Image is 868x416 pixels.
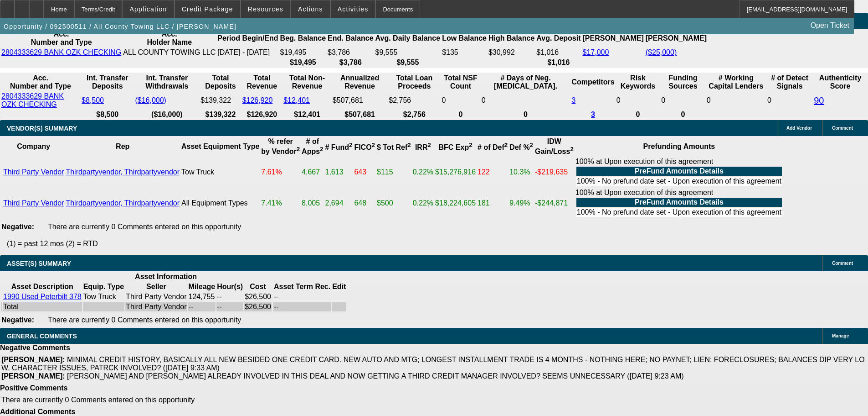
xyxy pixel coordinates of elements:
[181,188,260,218] td: All Equipment Types
[388,110,440,119] th: $2,756
[248,5,283,13] span: Resources
[832,261,853,266] span: Comment
[441,110,480,119] th: 0
[200,110,241,119] th: $139,322
[81,110,134,119] th: $8,500
[261,157,300,187] td: 7.61%
[376,188,411,218] td: $500
[591,111,595,118] a: 3
[377,143,411,151] b: $ Tot Ref
[535,137,574,155] b: IDW Gain/Loss
[332,282,346,291] th: Edit
[261,188,300,218] td: 7.41%
[807,18,853,33] a: Open Ticket
[427,142,431,148] sup: 2
[375,48,441,57] td: $9,555
[661,74,705,91] th: Funding Sources
[643,142,715,150] b: Prefunding Amounts
[217,283,243,290] b: Hour(s)
[441,92,480,109] td: 0
[814,95,824,105] a: 90
[635,167,724,175] b: PreFund Amounts Details
[376,157,411,187] td: $115
[7,240,868,248] p: (1) = past 12 mos (2) = RTD
[283,110,331,119] th: $12,401
[301,188,324,218] td: 8,005
[7,260,71,267] span: ASSET(S) SUMMARY
[412,188,434,218] td: 0.22%
[661,92,705,109] td: 0
[477,157,508,187] td: 122
[1,74,80,91] th: Acc. Number and Type
[182,5,233,13] span: Credit Package
[48,316,241,324] span: There are currently 0 Comments entered on this opportunity
[241,0,290,18] button: Resources
[332,74,387,91] th: Annualized Revenue
[200,92,241,109] td: $139,322
[274,283,330,290] b: Asset Term Rec.
[66,168,180,176] a: Thirdpartyvendor, Thirdpartyvendor
[354,188,375,218] td: 648
[17,142,50,150] b: Company
[534,157,574,187] td: -$219,635
[188,302,216,311] td: --
[488,48,535,57] td: $30,992
[297,146,300,153] sup: 2
[216,292,243,301] td: --
[509,143,533,151] b: Def %
[786,126,812,131] span: Add Vendor
[7,332,77,340] span: GENERAL COMMENTS
[536,58,581,67] th: $1,016
[576,208,782,217] td: 100% - No prefund date set - Upon execution of this agreement
[441,74,480,91] th: Sum of the Total NSF Count and Total Overdraft Fee Count from Ocrolus
[583,48,609,56] a: $17,000
[333,96,387,105] div: $507,681
[646,48,677,56] a: ($25,000)
[1,356,65,363] b: [PERSON_NAME]:
[250,283,266,290] b: Cost
[813,74,867,91] th: Authenticity Score
[181,142,259,150] b: Asset Equipment Type
[129,5,167,13] span: Application
[767,74,812,91] th: # of Detect Signals
[435,188,476,218] td: $18,224,605
[372,142,375,148] sup: 2
[504,142,508,148] sup: 2
[767,92,812,109] td: 0
[571,74,615,91] th: Competitors
[261,137,300,155] b: % refer by Vendor
[571,96,575,104] a: 3
[469,142,472,148] sup: 2
[135,273,197,280] b: Asset Information
[81,74,134,91] th: Int. Transfer Deposits
[570,146,573,153] sup: 2
[134,110,199,119] th: ($16,000)
[1,92,64,108] a: 2804333629 BANK OZK CHECKING
[707,96,711,104] span: 0
[407,142,411,148] sup: 2
[635,198,724,206] b: PreFund Amounts Details
[530,142,533,148] sup: 2
[412,157,434,187] td: 0.22%
[477,188,508,218] td: 181
[616,92,660,109] td: 0
[200,74,241,91] th: Total Deposits
[439,143,473,151] b: BFC Exp
[11,283,73,290] b: Asset Description
[3,303,82,311] div: Total
[481,92,570,109] td: 0
[175,0,240,18] button: Credit Package
[832,126,853,131] span: Comment
[280,58,326,67] th: $19,495
[283,74,331,91] th: Total Non-Revenue
[616,110,660,119] th: 0
[1,372,65,380] b: [PERSON_NAME]:
[135,96,166,104] a: ($16,000)
[325,157,353,187] td: 1,613
[375,58,441,67] th: $9,555
[146,283,166,290] b: Seller
[481,74,570,91] th: # Days of Neg. [MEDICAL_DATA].
[1,396,195,404] span: There are currently 0 Comments entered on this opportunity
[536,48,581,57] td: $1,016
[661,110,705,119] th: 0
